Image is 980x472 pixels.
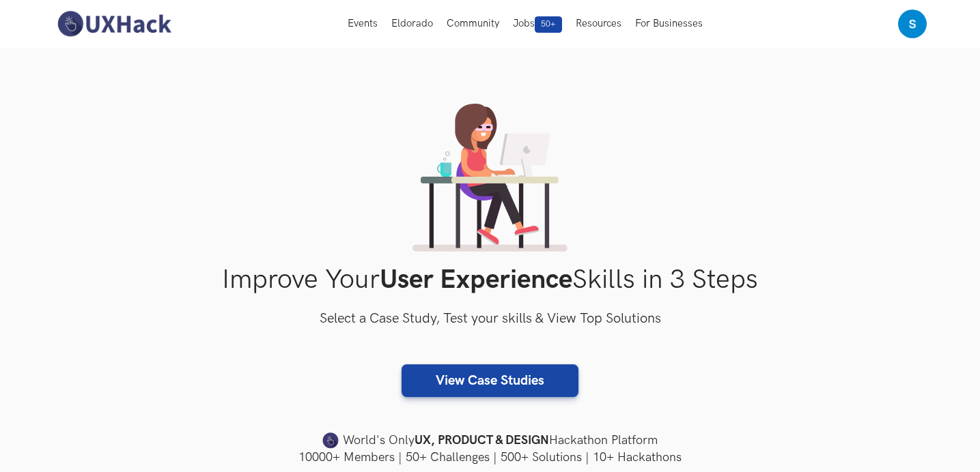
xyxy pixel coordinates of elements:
[53,264,927,296] h1: Improve Your Skills in 3 Steps
[53,431,927,450] h4: World's Only Hackathon Platform
[380,264,572,296] strong: User Experience
[402,364,578,397] a: View Case Studies
[53,449,927,466] h4: 10000+ Members | 50+ Challenges | 500+ Solutions | 10+ Hackathons
[898,10,927,38] img: Your profile pic
[412,104,568,252] img: lady working on laptop
[535,16,562,33] span: 50+
[322,432,339,449] img: uxhack-favicon-image.png
[415,431,549,450] strong: UX, PRODUCT & DESIGN
[53,308,927,330] h3: Select a Case Study, Test your skills & View Top Solutions
[53,10,175,38] img: UXHack-logo.png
